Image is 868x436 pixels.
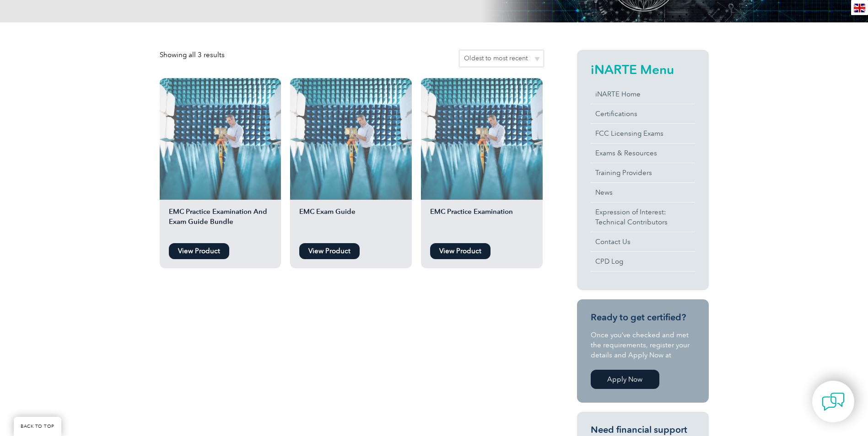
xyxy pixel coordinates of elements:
[591,183,695,202] a: News
[160,207,281,239] h2: EMC Practice Examination And Exam Guide Bundle
[591,62,695,77] h2: iNARTE Menu
[160,78,281,200] img: EMC Practice Examination And Exam Guide Bundle
[591,163,695,182] a: Training Providers
[14,417,61,436] a: BACK TO TOP
[421,78,543,200] img: EMC Practice Examination
[169,243,229,259] a: View Product
[160,50,225,60] p: Showing all 3 results
[430,243,491,259] a: View Product
[591,104,695,123] a: Certifications
[459,50,544,67] select: Shop order
[591,144,695,163] a: Exams & Resources
[591,202,695,232] a: Expression of Interest:Technical Contributors
[421,78,543,239] a: EMC Practice Examination
[421,207,543,239] h2: EMC Practice Examination
[290,78,412,239] a: EMC Exam Guide
[591,370,659,389] a: Apply Now
[591,124,695,143] a: FCC Licensing Exams
[160,78,281,239] a: EMC Practice Examination And Exam Guide Bundle
[299,243,360,259] a: View Product
[591,312,695,323] h3: Ready to get certified?
[591,330,695,360] p: Once you’ve checked and met the requirements, register your details and Apply Now at
[290,207,412,239] h2: EMC Exam Guide
[290,78,412,200] img: EMC Exam Guide
[591,85,695,104] a: iNARTE Home
[591,232,695,251] a: Contact Us
[591,252,695,271] a: CPD Log
[854,4,865,12] img: en
[822,390,845,413] img: contact-chat.png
